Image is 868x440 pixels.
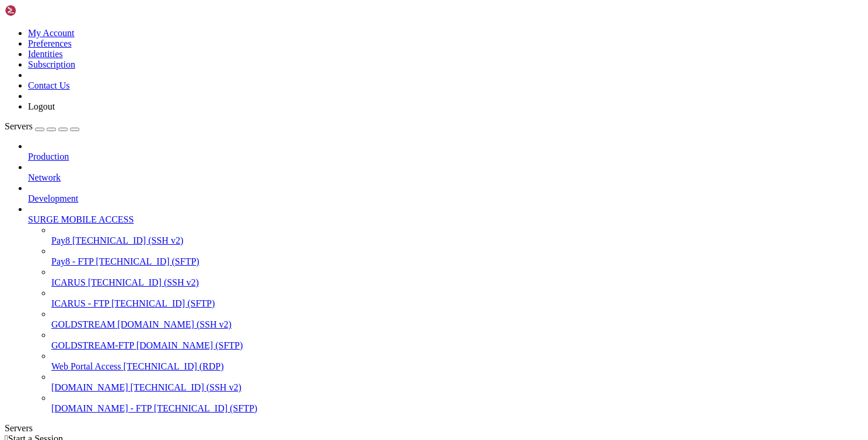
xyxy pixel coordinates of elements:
[5,121,33,131] span: Servers
[96,256,199,266] span: [TECHNICAL_ID] (SFTP)
[51,340,863,351] a: GOLDSTREAM-FTP [DOMAIN_NAME] (SFTP)
[28,214,134,224] span: SURGE MOBILE ACCESS
[51,225,863,246] li: Pay8 [TECHNICAL_ID] (SSH v2)
[51,298,109,308] span: ICARUS - FTP
[51,277,86,287] span: ICARUS
[28,38,72,48] a: Preferences
[28,183,863,204] li: Development
[51,382,128,392] span: [DOMAIN_NAME]
[28,59,75,69] a: Subscription
[28,152,863,162] a: Production
[51,382,863,393] a: [DOMAIN_NAME] [TECHNICAL_ID] (SSH v2)
[124,361,224,371] span: [TECHNICAL_ID] (RDP)
[51,319,863,330] a: GOLDSTREAM [DOMAIN_NAME] (SSH v2)
[28,49,63,59] a: Identities
[51,246,863,267] li: Pay8 - FTP [TECHNICAL_ID] (SFTP)
[28,162,863,183] li: Network
[5,423,863,434] div: Servers
[51,277,863,288] a: ICARUS [TECHNICAL_ID] (SSH v2)
[51,361,863,372] a: Web Portal Access [TECHNICAL_ID] (RDP)
[51,351,863,372] li: Web Portal Access [TECHNICAL_ID] (RDP)
[72,235,183,245] span: [TECHNICAL_ID] (SSH v2)
[111,298,215,308] span: [TECHNICAL_ID] (SFTP)
[51,319,115,329] span: GOLDSTREAM
[154,403,257,413] span: [TECHNICAL_ID] (SFTP)
[28,193,78,203] span: Development
[117,319,232,329] span: [DOMAIN_NAME] (SSH v2)
[28,204,863,414] li: SURGE MOBILE ACCESS
[28,214,863,225] a: SURGE MOBILE ACCESS
[51,288,863,309] li: ICARUS - FTP [TECHNICAL_ID] (SFTP)
[51,403,152,413] span: [DOMAIN_NAME] - FTP
[51,361,121,371] span: Web Portal Access
[28,173,863,183] a: Network
[28,152,69,161] span: Production
[51,256,93,266] span: Pay8 - FTP
[28,141,863,162] li: Production
[51,298,863,309] a: ICARUS - FTP [TECHNICAL_ID] (SFTP)
[28,28,75,38] a: My Account
[28,193,863,204] a: Development
[136,340,243,350] span: [DOMAIN_NAME] (SFTP)
[131,382,242,392] span: [TECHNICAL_ID] (SSH v2)
[88,277,199,287] span: [TECHNICAL_ID] (SSH v2)
[51,267,863,288] li: ICARUS [TECHNICAL_ID] (SSH v2)
[5,5,72,16] img: Shellngn
[28,173,61,182] span: Network
[51,235,70,245] span: Pay8
[51,340,134,350] span: GOLDSTREAM-FTP
[51,235,863,246] a: Pay8 [TECHNICAL_ID] (SSH v2)
[51,309,863,330] li: GOLDSTREAM [DOMAIN_NAME] (SSH v2)
[51,393,863,414] li: [DOMAIN_NAME] - FTP [TECHNICAL_ID] (SFTP)
[5,121,79,131] a: Servers
[51,403,863,414] a: [DOMAIN_NAME] - FTP [TECHNICAL_ID] (SFTP)
[28,101,55,111] a: Logout
[28,80,70,90] a: Contact Us
[51,372,863,393] li: [DOMAIN_NAME] [TECHNICAL_ID] (SSH v2)
[51,330,863,351] li: GOLDSTREAM-FTP [DOMAIN_NAME] (SFTP)
[51,256,863,267] a: Pay8 - FTP [TECHNICAL_ID] (SFTP)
